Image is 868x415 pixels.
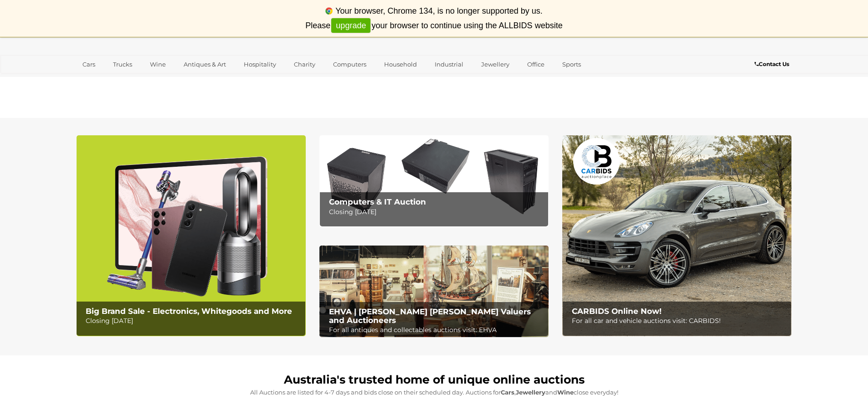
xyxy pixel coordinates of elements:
[81,374,787,386] h1: Australia's trusted home of unique online auctions
[77,57,101,72] a: Cars
[327,57,372,72] a: Computers
[81,387,787,398] p: All Auctions are listed for 4-7 days and bids close on their scheduled day. Auctions for , and cl...
[572,307,662,316] b: CARBIDS Online Now!
[77,135,306,336] img: Big Brand Sale - Electronics, Whitegoods and More
[429,57,469,72] a: Industrial
[331,18,370,33] a: upgrade
[562,135,791,336] img: CARBIDS Online Now!
[319,246,549,338] img: EHVA | Evans Hastings Valuers and Auctioneers
[329,324,544,336] p: For all antiques and collectables auctions visit: EHVA
[319,246,549,338] a: EHVA | Evans Hastings Valuers and Auctioneers EHVA | [PERSON_NAME] [PERSON_NAME] Valuers and Auct...
[86,315,300,327] p: Closing [DATE]
[329,197,426,206] b: Computers & IT Auction
[572,315,786,327] p: For all car and vehicle auctions visit: CARBIDS!
[755,59,791,69] a: Contact Us
[755,61,789,67] b: Contact Us
[288,57,321,72] a: Charity
[107,57,138,72] a: Trucks
[501,389,514,396] strong: Cars
[557,389,574,396] strong: Wine
[329,206,544,218] p: Closing [DATE]
[562,135,791,336] a: CARBIDS Online Now! CARBIDS Online Now! For all car and vehicle auctions visit: CARBIDS!
[521,57,550,72] a: Office
[516,389,545,396] strong: Jewellery
[556,57,587,72] a: Sports
[378,57,423,72] a: Household
[329,307,531,325] b: EHVA | [PERSON_NAME] [PERSON_NAME] Valuers and Auctioneers
[77,135,306,336] a: Big Brand Sale - Electronics, Whitegoods and More Big Brand Sale - Electronics, Whitegoods and Mo...
[178,57,232,72] a: Antiques & Art
[475,57,515,72] a: Jewellery
[319,135,549,227] img: Computers & IT Auction
[77,72,153,87] a: [GEOGRAPHIC_DATA]
[144,57,172,72] a: Wine
[238,57,282,72] a: Hospitality
[319,135,549,227] a: Computers & IT Auction Computers & IT Auction Closing [DATE]
[86,307,292,316] b: Big Brand Sale - Electronics, Whitegoods and More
